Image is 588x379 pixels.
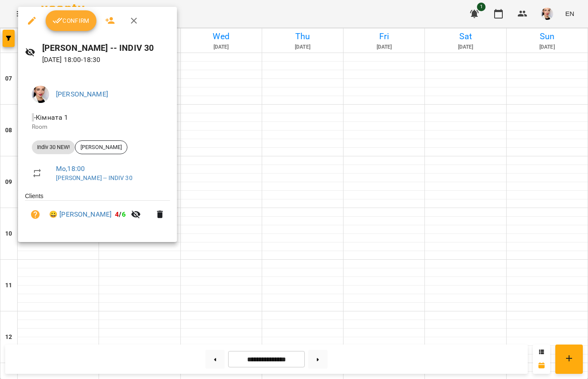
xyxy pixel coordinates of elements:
[32,143,75,151] span: Indiv 30 NEW!
[56,90,108,98] a: [PERSON_NAME]
[32,113,70,121] span: - Кімната 1
[75,140,127,154] div: [PERSON_NAME]
[32,123,163,131] p: Room
[25,204,46,225] button: Unpaid. Bill the attendance?
[53,16,90,26] span: Confirm
[75,143,127,151] span: [PERSON_NAME]
[42,55,170,65] p: [DATE] 18:00 - 18:30
[115,210,125,218] b: /
[122,210,126,218] span: 6
[46,10,96,31] button: Confirm
[25,192,170,232] ul: Clients
[115,210,119,218] span: 4
[42,41,170,55] h6: [PERSON_NAME] -- INDIV 30
[49,209,111,220] a: 😀 [PERSON_NAME]
[56,174,133,181] a: [PERSON_NAME] -- INDIV 30
[32,86,49,103] img: a7f3889b8e8428a109a73121dfefc63d.jpg
[56,165,85,173] a: Mo , 18:00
